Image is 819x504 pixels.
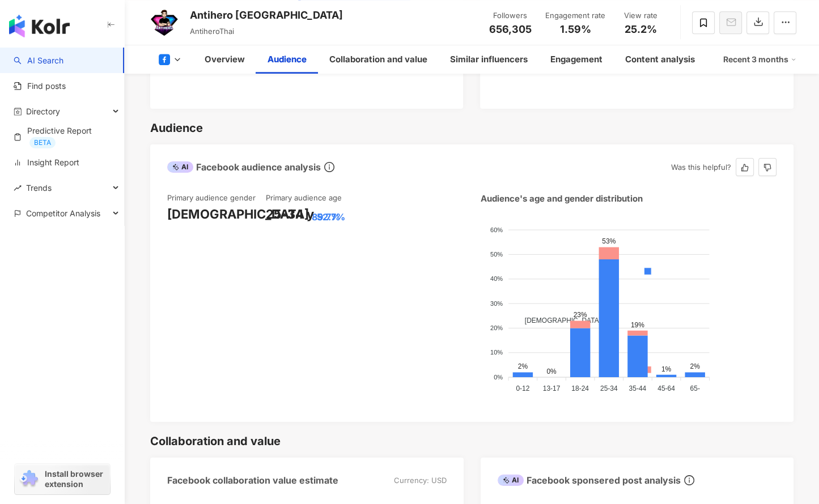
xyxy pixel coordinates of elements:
[625,24,657,35] span: 25.2%
[545,10,605,22] div: Engagement rate
[150,120,203,136] div: Audience
[498,475,524,486] div: AI
[741,164,749,172] span: like
[167,206,309,223] div: [DEMOGRAPHIC_DATA]
[266,193,342,203] div: Primary audience age
[167,161,193,173] div: AI
[490,227,502,233] tspan: 60%
[167,474,338,486] div: Facebook collaboration value estimate
[190,8,343,22] div: Antihero [GEOGRAPHIC_DATA]
[147,6,181,40] img: KOL Avatar
[14,184,22,192] span: rise
[516,317,600,324] span: [DEMOGRAPHIC_DATA]
[490,349,502,356] tspan: 10%
[317,211,345,223] div: 52.7%
[571,385,589,392] tspan: 18-24
[167,161,321,173] div: Facebook audience analysis
[322,160,336,174] span: info-circle
[190,27,234,36] span: AntiheroThai
[490,276,502,283] tspan: 40%
[723,50,796,69] div: Recent 3 months
[205,53,245,66] div: Overview
[167,193,256,203] div: Primary audience gender
[657,385,675,392] tspan: 45-64
[26,200,100,226] span: Competitor Analysis
[550,53,602,66] div: Engagement
[490,251,502,258] tspan: 50%
[489,10,532,22] div: Followers
[489,23,532,35] span: 656,305
[542,385,560,392] tspan: 13-17
[516,385,529,392] tspan: 0-12
[150,433,281,449] div: Collaboration and value
[18,470,40,488] img: chrome extension
[490,300,502,307] tspan: 30%
[763,164,771,172] span: dislike
[625,53,695,66] div: Content analysis
[682,473,696,487] span: info-circle
[560,24,591,35] span: 1.59%
[14,125,115,148] a: Predictive ReportBETA
[494,374,503,381] tspan: 0%
[490,324,502,331] tspan: 20%
[266,206,314,223] div: 25-34 y
[629,385,646,392] tspan: 35-44
[394,475,447,485] div: Currency: USD
[26,175,52,200] span: Trends
[481,193,643,204] div: Audience's age and gender distribution
[498,474,681,486] div: Facebook sponsered post analysis
[14,55,63,66] a: searchAI Search
[450,53,528,66] div: Similar influencers
[671,159,731,176] div: Was this helpful?
[268,53,307,66] div: Audience
[45,469,107,489] span: Install browser extension
[600,385,617,392] tspan: 25-34
[619,10,662,22] div: View rate
[9,15,70,37] img: logo
[14,80,66,92] a: Find posts
[690,385,699,392] tspan: 65-
[15,464,110,494] a: chrome extensionInstall browser extension
[26,99,60,124] span: Directory
[329,53,427,66] div: Collaboration and value
[14,157,79,168] a: Insight Report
